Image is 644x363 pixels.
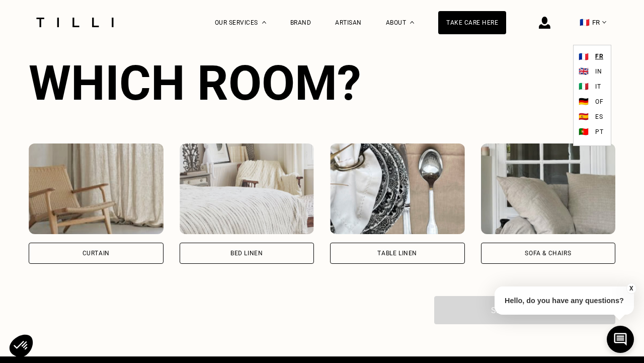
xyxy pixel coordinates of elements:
img: drop-down menu [602,21,606,24]
a: Brand [290,19,311,26]
font: 🇵🇹 [579,127,589,136]
a: IN [593,65,604,78]
img: About drop-down menu [410,21,414,24]
font: OF [595,98,603,105]
img: Tilli retouches your bed linen [180,143,314,234]
font: Hello, do you have any questions? [505,297,624,305]
font: 🇬🇧 [579,66,589,76]
img: Tilli retouches your sofa and chairs [481,143,616,234]
a: ES [593,110,605,123]
font: X [629,285,633,292]
font: Our services [215,19,258,26]
font: Take care here [446,19,498,26]
font: PT [595,128,603,135]
a: OF [593,95,606,108]
font: Sofa & chairs [525,250,571,257]
img: connection icon [539,17,550,29]
font: 🇫🇷 [579,52,589,61]
img: Tilli Dressmaking Service Logo [33,18,117,27]
font: 🇪🇸 [579,112,589,121]
font: IT [595,83,601,90]
a: FR [595,50,603,62]
a: Take care here [438,11,506,34]
font: IN [595,68,602,75]
a: PT [593,125,606,138]
a: Artisan [335,19,362,26]
button: X [626,283,636,294]
img: Tilli retouches your table linen [330,143,465,234]
font: 🇩🇪 [579,97,589,106]
font: Bed linen [230,250,263,257]
font: FR [595,53,603,60]
font: About [386,19,407,26]
a: IT [593,80,603,93]
font: 🇮🇹 [579,82,589,91]
font: Table linen [377,250,417,257]
img: Tilli retouches your curtain [29,143,164,234]
font: ES [595,113,603,120]
font: FR [592,19,600,26]
font: 🇫🇷 [580,18,590,27]
font: Curtain [83,250,110,257]
img: Drop-down menu [262,21,266,24]
font: Which room? [29,55,361,111]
